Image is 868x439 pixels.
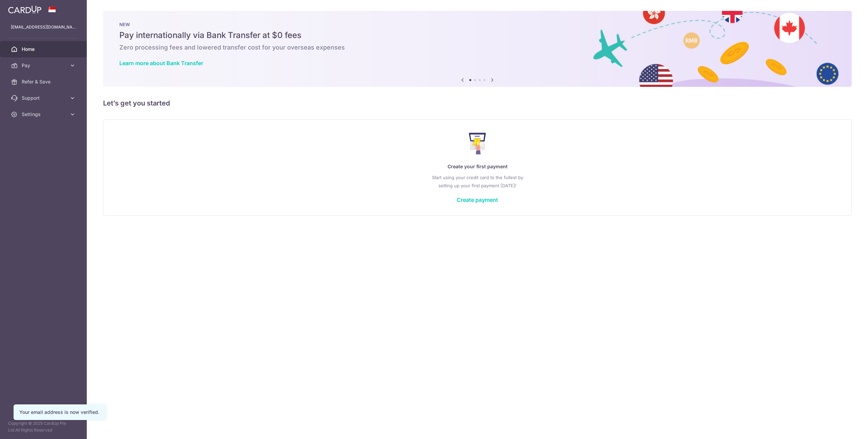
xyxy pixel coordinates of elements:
[103,11,852,87] img: Bank transfer banner
[119,43,835,52] h6: Zero processing fees and lowered transfer cost for your overseas expenses
[119,30,835,41] h5: Pay internationally via Bank Transfer at $0 fees
[117,163,838,171] p: Create your first payment
[103,98,852,109] h5: Let’s get you started
[22,46,66,53] span: Home
[19,409,99,416] div: Your email address is now verified.
[119,60,203,66] a: Learn more about Bank Transfer
[469,133,486,154] img: Make Payment
[22,95,66,101] span: Support
[457,196,498,203] a: Create payment
[22,111,66,118] span: Settings
[8,5,41,14] img: CardUp
[824,419,861,436] iframe: Opens a widget where you can find more information
[11,24,76,31] p: [EMAIL_ADDRESS][DOMAIN_NAME]
[22,78,66,85] span: Refer & Save
[117,173,838,190] p: Start using your credit card to the fullest by setting up your first payment [DATE]!
[119,22,835,27] p: NEW
[22,62,66,69] span: Pay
